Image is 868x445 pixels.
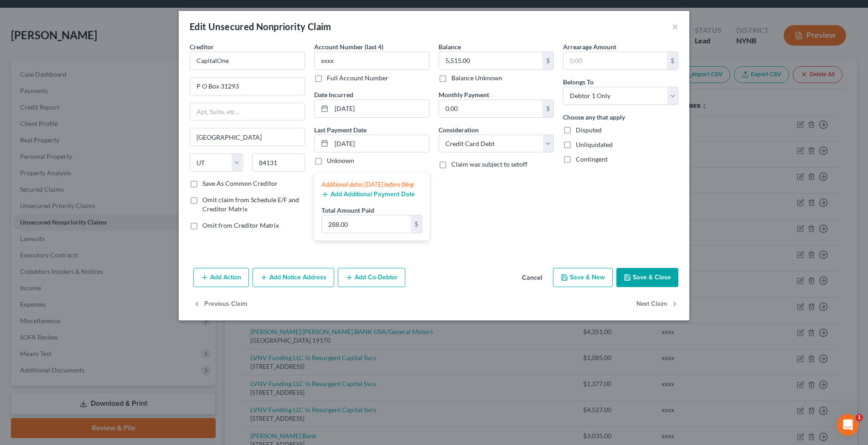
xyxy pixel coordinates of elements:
[202,179,278,188] label: Save As Common Creditor
[451,73,502,83] label: Balance Unknown
[190,20,331,33] div: Edit Unsecured Nonpriority Claim
[331,100,429,117] input: MM/DD/YYYY
[837,414,859,436] iframe: Intercom live chat
[856,414,863,421] span: 1
[439,52,542,69] input: 0.00
[314,125,367,135] label: Last Payment Date
[190,52,305,70] input: Search creditor by name...
[202,196,299,213] span: Omit claim from Schedule E/F and Creditor Matrix
[439,90,489,99] label: Monthly Payment
[314,90,353,99] label: Date Incurred
[193,294,248,314] button: Previous Claim
[515,269,549,287] button: Cancel
[439,100,542,117] input: 0.00
[439,125,479,135] label: Consideration
[563,78,594,86] span: Belongs To
[542,52,553,69] div: $
[321,205,374,215] label: Total Amount Paid
[576,126,602,134] span: Disputed
[439,42,461,52] label: Balance
[190,128,305,146] input: Enter city...
[563,42,616,52] label: Arrearage Amount
[576,155,608,163] span: Contingent
[542,100,553,117] div: $
[553,268,613,287] button: Save & New
[190,103,305,120] input: Apt, Suite, etc...
[563,112,625,122] label: Choose any that apply
[636,294,678,314] button: Next Claim
[321,180,422,189] div: Additional dates [DATE] before filing
[327,156,354,165] label: Unknown
[327,73,388,83] label: Full Account Number
[616,268,678,287] button: Save & Close
[338,268,405,287] button: Add Co-Debtor
[321,191,415,198] button: Add Additional Payment Date
[411,215,422,233] div: $
[193,268,249,287] button: Add Action
[331,135,429,152] input: MM/DD/YYYY
[322,215,411,233] input: 0.00
[190,43,214,51] span: Creditor
[563,52,667,69] input: 0.00
[252,153,305,172] input: Enter zip...
[253,268,334,287] button: Add Notice Address
[576,141,613,148] span: Unliquidated
[202,221,279,229] span: Omit from Creditor Matrix
[451,160,527,168] span: Claim was subject to setoff
[190,78,305,95] input: Enter address...
[667,52,678,69] div: $
[314,42,383,52] label: Account Number (last 4)
[314,52,429,70] input: XXXX
[672,21,678,32] button: ×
